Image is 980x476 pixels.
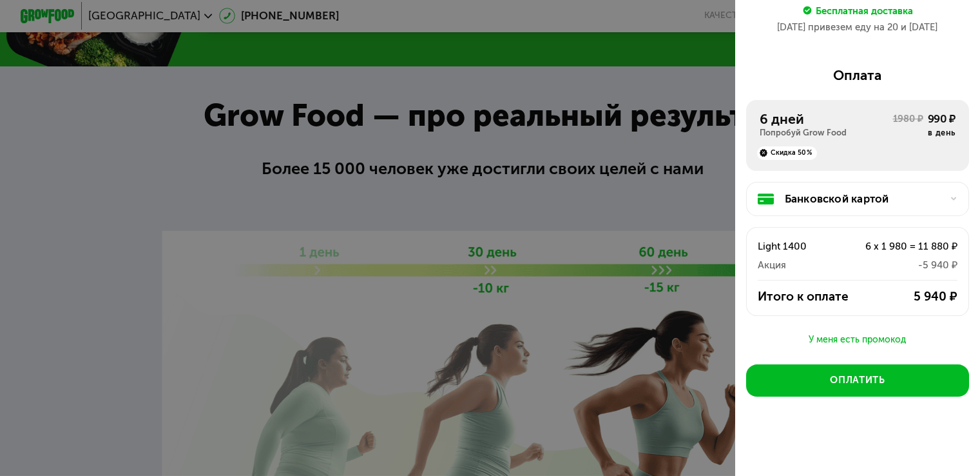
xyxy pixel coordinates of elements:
div: Light 1400 [758,239,838,255]
div: в день [928,128,956,139]
button: У меня есть промокод [746,332,969,348]
div: Бесплатная доставка [816,3,913,17]
div: 990 ₽ [928,111,956,127]
div: 1980 ₽ [892,112,923,138]
div: Оплата [746,67,969,83]
button: Оплатить [746,364,969,397]
div: Итого к оплате [758,288,868,304]
div: Банковской картой [785,191,941,207]
div: 6 дней [760,111,893,127]
div: -5 940 ₽ [838,257,957,273]
div: Оплатить [830,373,885,387]
div: 6 x 1 980 = 11 880 ₽ [838,239,957,255]
div: Скидка 50% [757,146,818,160]
div: Акция [758,257,838,273]
div: Попробуй Grow Food [760,128,893,139]
div: 5 940 ₽ [867,288,957,304]
div: [DATE] привезем еду на 20 и [DATE] [746,21,969,34]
